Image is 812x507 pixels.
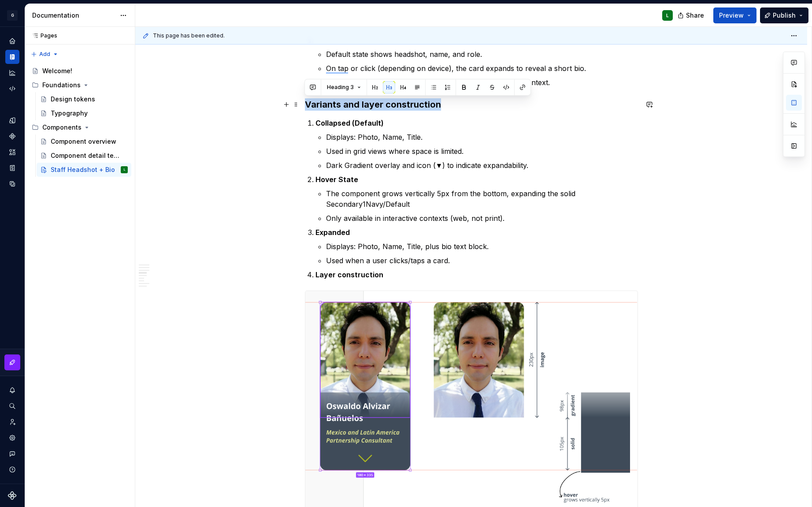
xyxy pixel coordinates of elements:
p: Cards can be displayed in grid or list layouts depending on context. [326,77,638,88]
a: Code automation [5,82,19,96]
a: Assets [5,145,19,159]
p: Dark Gradient overlay and icon (▼) to indicate expandability. [326,160,638,171]
span: Publish [773,11,796,20]
p: Displays: Photo, Name, Title. [326,132,638,142]
svg: Supernova Logo [8,491,17,500]
a: Components [5,129,19,143]
div: Typography [51,109,88,118]
strong: Hover State [315,175,358,184]
a: Design tokens [5,113,19,127]
a: Documentation [5,50,19,64]
strong: Expanded [315,228,350,237]
span: Preview [719,11,744,20]
button: Add [28,48,61,60]
a: Component detail template [37,149,131,163]
div: G [7,10,18,21]
a: Staff Headshot + BioL [37,163,131,177]
div: Staff Headshot + Bio [51,165,115,174]
div: L [124,165,125,174]
button: Search ⌘K [5,399,19,413]
button: Share [673,7,710,23]
div: L [666,12,669,19]
div: Foundations [28,78,131,92]
a: Invite team [5,415,19,429]
button: Preview [713,7,756,23]
div: Documentation [32,11,115,20]
p: Only available in interactive contexts (web, not print). [326,213,638,224]
a: Welcome! [28,64,131,78]
span: Share [686,11,704,20]
button: Contact support [5,447,19,461]
div: Components [28,120,131,134]
span: This page has been edited. [153,32,225,39]
a: Storybook stories [5,161,19,175]
div: Components [42,123,82,132]
a: Design tokens [37,92,131,106]
strong: Layer construction [315,270,383,279]
div: Page tree [28,64,131,177]
p: On tap or click (depending on device), the card expands to reveal a short bio. [326,63,638,74]
div: Pages [28,32,57,39]
a: Typography [37,106,131,120]
div: Component overview [51,137,116,146]
a: Analytics [5,66,19,80]
p: Used when a user clicks/taps a card. [326,255,638,266]
a: Component overview [37,134,131,149]
strong: Collapsed (Default) [315,119,384,127]
button: Publish [760,7,808,23]
div: Foundations [42,81,81,89]
a: Settings [5,431,19,445]
a: Home [5,34,19,48]
div: Component detail template [51,151,123,160]
span: Add [39,51,50,58]
div: Design tokens [51,95,95,104]
h3: Variants and layer construction [305,98,638,111]
button: G [2,6,23,25]
a: Data sources [5,177,19,191]
p: Default state shows headshot, name, and role. [326,49,638,60]
button: Notifications [5,383,19,397]
p: Displays: Photo, Name, Title, plus bio text block. [326,241,638,252]
div: Welcome! [42,67,72,75]
p: The component grows vertically 5px from the bottom, expanding the solid Secondary1Navy/Default [326,188,638,209]
p: Used in grid views where space is limited. [326,146,638,157]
